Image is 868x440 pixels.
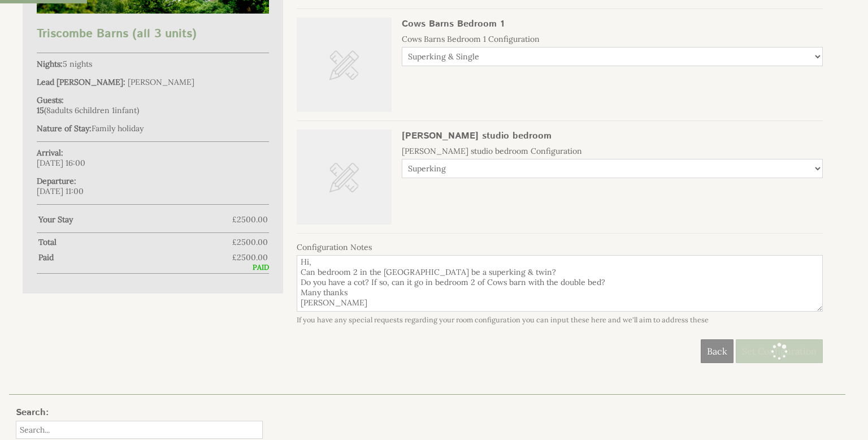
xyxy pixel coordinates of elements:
[37,123,269,133] p: Family holiday
[402,130,823,143] h3: [PERSON_NAME] studio bedroom
[128,77,194,87] span: [PERSON_NAME]
[37,6,269,42] a: Triscombe Barns (all 3 units)
[37,59,63,69] strong: Nights:
[37,148,269,168] p: [DATE] 16:00
[736,339,823,363] button: Set Configuration
[75,105,79,115] span: 6
[37,105,44,115] strong: 15
[37,148,63,158] strong: Arrival:
[237,214,268,225] span: 2500.00
[37,176,269,196] p: [DATE] 11:00
[701,339,734,363] a: Back
[38,237,232,247] strong: Total
[237,252,268,262] span: 2500.00
[37,105,139,115] span: ( )
[37,123,92,133] strong: Nature of Stay:
[38,214,232,225] strong: Your Stay
[38,252,232,262] strong: Paid
[69,105,72,115] span: s
[46,105,72,115] span: adult
[46,105,51,115] span: 8
[37,59,269,69] p: 5 nights
[232,214,268,225] span: £
[232,252,268,262] span: £
[37,176,76,186] strong: Departure:
[97,105,110,115] span: ren
[112,105,115,115] span: 1
[110,105,137,115] span: infant
[37,262,269,271] div: PAID
[402,34,823,44] label: Cows Barns Bedroom 1 Configuration
[37,95,64,105] strong: Guests:
[297,315,823,324] p: If you have any special requests regarding your room configuration you can input these here and w...
[297,130,392,225] img: Missing Room Image
[16,421,263,439] input: Search...
[37,77,125,87] strong: Lead [PERSON_NAME]:
[237,237,268,247] span: 2500.00
[402,146,823,156] label: [PERSON_NAME] studio bedroom Configuration
[37,25,269,42] h2: Triscombe Barns (all 3 units)
[16,406,263,419] h3: Search:
[297,18,392,113] img: Missing Room Image
[297,242,823,252] label: Configuration Notes
[232,237,268,247] span: £
[402,18,823,31] h3: Cows Barns Bedroom 1
[72,105,110,115] span: child
[742,346,817,357] span: Set Configuration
